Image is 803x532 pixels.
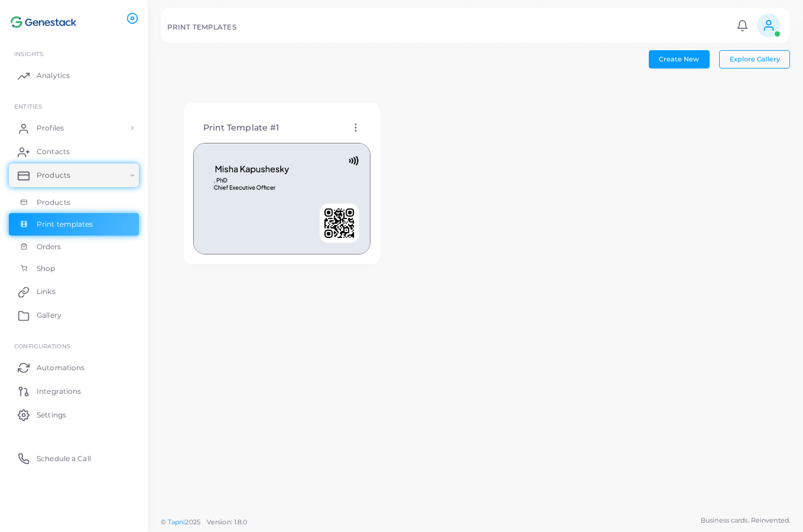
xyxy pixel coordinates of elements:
a: Gallery [9,303,139,327]
a: Products [9,191,139,214]
span: Settings [37,410,66,420]
a: Shop [9,257,139,280]
span: Create New [659,55,699,63]
h4: Print Template #1 [203,123,279,133]
a: Automations [9,355,139,379]
a: Products [9,164,139,187]
span: © [161,517,247,527]
a: Schedule a Call [9,446,139,470]
span: Automations [37,363,84,373]
a: Settings [9,403,139,426]
span: Version: 1.8.0 [207,518,248,526]
span: ENTITIES [14,103,42,110]
span: Shop [37,263,55,274]
img: 93a708b7a63e9385a3ba1c30d59412429b785b175c40608e1d3782a9eb7c3abb.png [193,143,370,254]
img: logo [11,11,76,33]
a: Tapni [168,518,186,526]
span: Links [37,286,56,297]
a: Profiles [9,116,139,140]
span: Gallery [37,310,61,321]
span: Orders [37,241,61,252]
a: Links [9,280,139,303]
a: Analytics [9,64,139,87]
button: Explore Gallery [719,50,790,68]
span: Explore Gallery [730,55,780,63]
span: Business cards. Reinvented. [701,515,790,526]
span: INSIGHTS [14,50,43,57]
span: Contacts [37,146,70,157]
a: Integrations [9,379,139,403]
span: Profiles [37,123,64,133]
a: Contacts [9,140,139,164]
span: Analytics [37,70,70,81]
span: Print templates [37,219,93,230]
span: Integrations [37,386,81,397]
button: Create New [649,50,710,68]
span: 2025 [185,517,200,527]
a: Orders [9,236,139,258]
a: Print templates [9,213,139,236]
span: Products [37,170,70,181]
h5: PRINT TEMPLATES [167,23,236,31]
span: Schedule a Call [37,453,91,464]
span: Products [37,197,70,208]
span: Configurations [14,342,70,350]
